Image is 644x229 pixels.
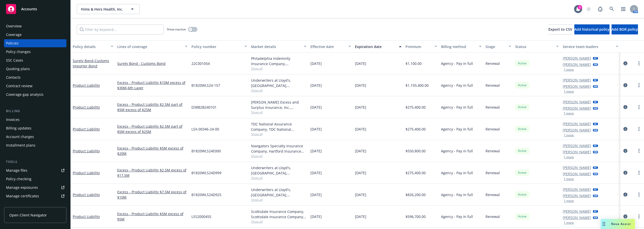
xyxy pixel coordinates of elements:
[636,213,642,219] a: more
[622,170,628,176] a: circleInformation
[6,141,35,149] div: Installment plans
[310,105,322,110] span: [DATE]
[251,110,306,114] span: Show all
[4,22,66,30] a: Overview
[564,68,574,71] button: 1 more
[406,170,426,175] span: $275,400.00
[622,213,628,219] a: circleInformation
[486,61,500,66] span: Renewal
[6,65,30,73] div: Quoting plans
[636,192,642,198] a: more
[441,192,473,197] span: Agency - Pay in full
[310,61,322,66] span: [DATE]
[517,149,527,153] span: Active
[636,82,642,88] a: more
[517,192,527,197] span: Active
[517,61,527,66] span: Active
[4,159,66,164] div: Tools
[117,80,187,90] a: Excess - Product Liability $10M excess of $30M-6th Layer
[441,170,473,175] span: Agency - Pay in full
[4,109,66,114] div: Billing
[611,222,631,226] span: Nova Assist
[4,39,66,47] a: Policies
[355,61,366,66] span: [DATE]
[612,24,638,34] button: Add BOR policy
[310,214,322,219] span: [DATE]
[636,104,642,110] a: more
[71,40,115,53] button: Policy details
[622,148,628,154] a: circleInformation
[564,156,574,159] button: 1 more
[117,189,187,200] a: Excess - Product Liability $7.5M excess of $10M
[517,105,527,109] span: Active
[4,31,66,39] a: Coverage
[117,61,187,66] a: Surety Bond - Customs Bond
[563,187,591,192] a: [PERSON_NAME]
[4,73,66,81] a: Contacts
[6,82,32,90] div: Contract review
[607,4,617,14] a: Search
[618,4,628,14] a: Switch app
[622,60,628,66] a: circleInformation
[355,105,366,110] span: [DATE]
[486,214,500,219] span: Renewal
[251,88,306,93] span: Show all
[6,39,19,47] div: Policies
[6,22,22,30] div: Overview
[73,214,100,219] a: Product Liability
[117,211,187,222] a: Excess - Product Liability $5M excess of $5M
[117,167,187,178] a: Excess - Product Liability $2.5M excess of $17.5M
[406,214,426,219] span: $596,700.00
[564,177,574,180] button: 1 more
[4,82,66,90] a: Contract review
[406,126,426,132] span: $275,400.00
[578,4,582,9] div: 2
[636,170,642,176] a: more
[517,83,527,87] span: Active
[636,148,642,154] a: more
[563,106,591,111] a: [PERSON_NAME]
[406,105,426,110] span: $275,400.00
[117,124,187,134] a: Excess - Product Liability $2.5M part of $5M excess of $25M
[355,170,366,175] span: [DATE]
[441,105,473,110] span: Agency - Pay in full
[441,148,473,154] span: Agency - Pay in full
[73,105,100,110] a: Product Liability
[406,44,432,49] div: Premium
[191,148,221,154] span: B1820WLS24E000
[563,99,591,105] a: [PERSON_NAME]
[441,126,473,132] span: Agency - Pay in full
[6,166,27,174] div: Manage files
[6,175,31,183] div: Policy checking
[517,214,527,219] span: Active
[584,4,594,14] a: Start snowing
[308,40,353,53] button: Effective date
[191,61,210,66] span: 22C001054
[564,112,574,115] button: 1 more
[515,44,553,49] div: Status
[548,27,572,32] span: Export to CSV
[4,48,66,56] a: Policy changes
[117,102,187,112] a: Excess - Product Liability $2.5M part of $5M excess of $25M
[486,170,500,175] span: Renewal
[6,73,21,81] div: Contacts
[601,219,635,229] button: Nova Assist
[4,192,66,200] a: Manage certificates
[81,7,125,12] span: Hims & Hers Health, Inc.
[73,44,108,49] div: Policy details
[486,148,500,154] span: Renewal
[406,148,426,154] span: $550,800.00
[310,148,322,154] span: [DATE]
[4,184,66,192] a: Manage exposures
[563,44,613,49] div: Service team leaders
[563,77,591,83] a: [PERSON_NAME]
[167,27,186,31] span: Show inactive
[6,31,22,39] div: Coverage
[21,7,37,11] span: Accounts
[251,219,306,224] span: Show all
[564,134,574,137] button: 1 more
[517,170,527,175] span: Active
[355,192,366,197] span: [DATE]
[249,40,308,53] button: Market details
